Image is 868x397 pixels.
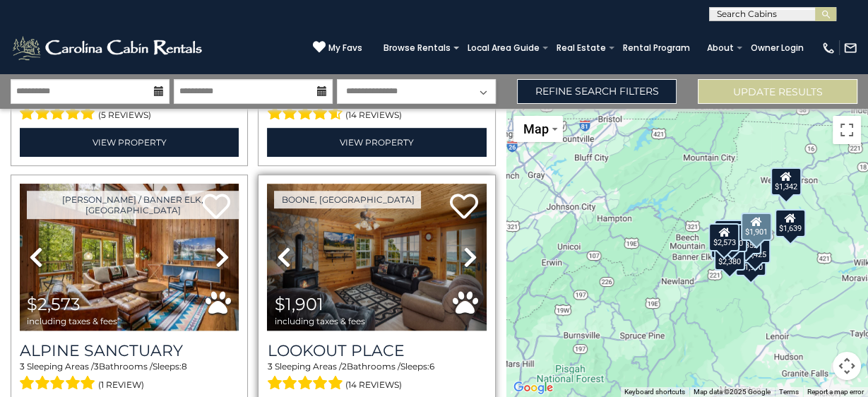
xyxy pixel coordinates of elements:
[11,34,206,62] img: White-1-2.png
[698,79,857,104] button: Update Results
[267,361,272,372] span: 3
[779,388,799,396] a: Terms (opens in new tab)
[313,40,362,55] a: My Favs
[807,388,864,396] a: Report a map error
[94,361,99,372] span: 3
[624,387,685,397] button: Keyboard shortcuts
[549,38,613,58] a: Real Estate
[345,376,402,394] span: (14 reviews)
[274,191,421,208] a: Boone, [GEOGRAPHIC_DATA]
[341,361,346,372] span: 2
[274,316,364,326] span: including taxes & fees
[267,341,486,360] a: Lookout Place
[744,38,811,58] a: Owner Login
[274,294,323,314] span: $1,901
[267,128,486,157] a: View Property
[523,122,549,136] span: Map
[821,41,836,55] img: phone-regular-white.png
[775,209,806,237] div: $1,639
[450,192,478,223] a: Add to favorites
[20,341,239,360] a: Alpine Sanctuary
[616,38,697,58] a: Rental Program
[510,379,557,397] a: Open this area in Google Maps (opens a new window)
[739,235,771,263] div: $2,425
[267,184,486,331] img: thumbnail_163278035.jpeg
[771,167,802,196] div: $1,342
[510,379,557,397] img: Google
[98,106,151,124] span: (5 reviews)
[741,213,772,241] div: $1,901
[20,360,239,394] div: Sleeping Areas / Bathrooms / Sleeps:
[20,361,25,372] span: 3
[345,106,402,124] span: (14 reviews)
[27,316,117,326] span: including taxes & fees
[694,388,771,396] span: Map data ©2025 Google
[376,38,458,58] a: Browse Rentals
[833,352,861,380] button: Map camera controls
[833,116,861,144] button: Toggle fullscreen view
[98,376,144,394] span: (1 review)
[429,361,434,372] span: 6
[460,38,547,58] a: Local Area Guide
[182,361,187,372] span: 8
[20,128,239,157] a: View Property
[517,79,677,104] a: Refine Search Filters
[328,42,362,54] span: My Favs
[708,223,739,251] div: $2,573
[714,220,745,248] div: $2,132
[267,360,486,394] div: Sleeping Areas / Bathrooms / Sleeps:
[20,184,239,331] img: thumbnail_166598113.jpeg
[714,242,745,271] div: $2,380
[27,294,81,314] span: $2,573
[513,116,563,142] button: Change map style
[700,38,741,58] a: About
[843,41,857,55] img: mail-regular-white.png
[27,191,239,219] a: [PERSON_NAME] / Banner Elk, [GEOGRAPHIC_DATA]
